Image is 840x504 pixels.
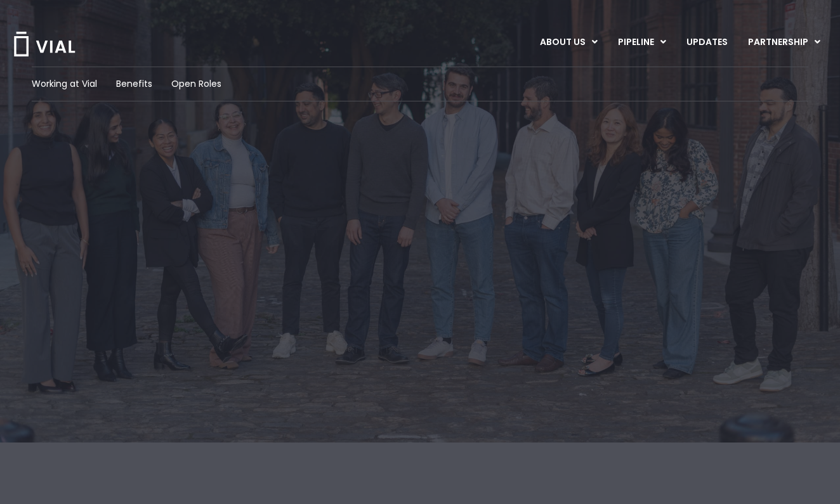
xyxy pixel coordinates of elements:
img: Vial Logo [13,32,76,56]
a: PARTNERSHIPMenu Toggle [738,32,830,53]
a: Open Roles [171,77,221,91]
a: Working at Vial [32,77,97,91]
a: Benefits [116,77,152,91]
a: ABOUT USMenu Toggle [530,32,607,53]
a: PIPELINEMenu Toggle [608,32,676,53]
a: UPDATES [676,32,737,53]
